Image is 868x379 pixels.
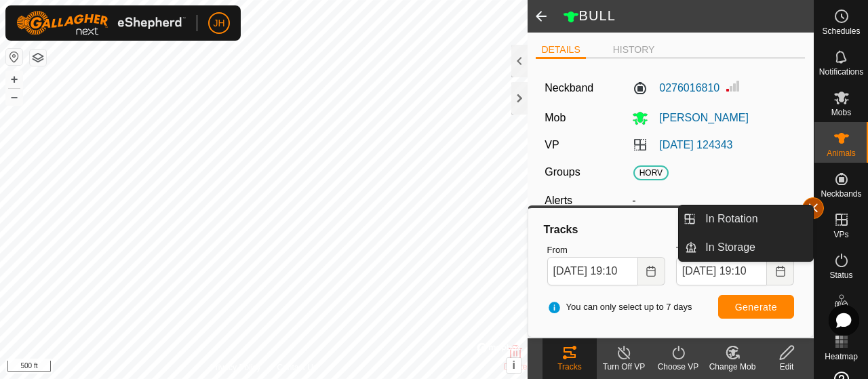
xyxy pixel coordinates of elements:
[718,295,794,319] button: Generate
[833,231,848,239] span: VPs
[545,166,580,178] label: Groups
[542,222,800,238] div: Tracks
[679,234,813,261] li: In Storage
[638,257,665,285] button: Choose Date
[819,68,863,76] span: Notifications
[651,361,705,373] div: Choose VP
[16,11,186,35] img: Gallagher Logo
[545,195,572,206] label: Alerts
[725,78,741,94] img: Signal strength
[6,89,22,105] button: –
[545,80,593,96] label: Neckband
[829,271,852,279] span: Status
[632,80,719,96] label: 0276016810
[821,190,861,198] span: Neckbands
[825,353,858,361] span: Heatmap
[633,165,668,180] span: HORV
[512,359,515,371] span: i
[545,112,566,123] label: Mob
[822,27,860,35] span: Schedules
[705,361,759,373] div: Change Mob
[563,7,814,25] h2: BULL
[659,139,732,151] a: [DATE] 124343
[597,361,651,373] div: Turn Off VP
[6,71,22,87] button: +
[627,193,802,209] div: -
[679,205,813,233] li: In Rotation
[210,361,261,374] a: Privacy Policy
[648,112,749,123] span: [PERSON_NAME]
[767,257,794,285] button: Choose Date
[735,302,777,313] span: Generate
[542,361,597,373] div: Tracks
[705,239,755,256] span: In Storage
[759,361,814,373] div: Edit
[547,300,692,314] span: You can only select up to 7 days
[30,49,46,66] button: Map Layers
[697,205,813,233] a: In Rotation
[676,243,794,257] label: To
[213,16,224,31] span: JH
[536,43,585,59] li: DETAILS
[507,358,521,373] button: i
[608,43,660,57] li: HISTORY
[547,243,665,257] label: From
[277,361,317,374] a: Contact Us
[705,211,757,227] span: In Rotation
[545,139,559,151] label: VP
[827,149,856,157] span: Animals
[697,234,813,261] a: In Storage
[6,49,22,65] button: Reset Map
[831,108,851,117] span: Mobs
